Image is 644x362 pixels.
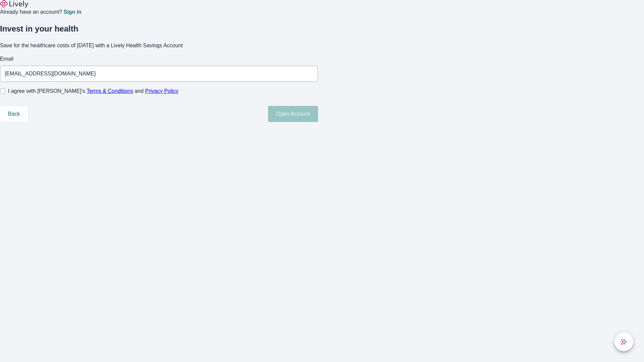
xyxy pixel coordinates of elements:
button: chat [614,333,633,351]
a: Sign in [63,9,81,15]
span: I agree with [PERSON_NAME]’s and [8,87,178,95]
a: Terms & Conditions [87,88,133,94]
a: Privacy Policy [145,88,179,94]
svg: Lively AI Assistant [621,339,627,345]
